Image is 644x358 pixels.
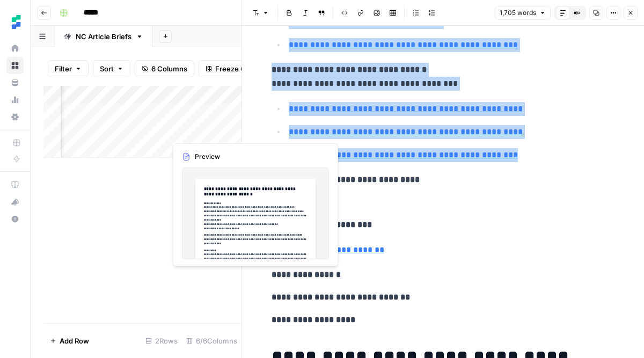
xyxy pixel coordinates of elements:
a: Settings [6,108,24,126]
a: NC Article Briefs [55,26,152,47]
a: Browse [6,57,24,74]
span: Sort [100,63,114,74]
div: 6/6 Columns [182,332,241,349]
div: What's new? [7,194,23,210]
a: AirOps Academy [6,176,24,193]
span: 1,705 words [500,8,536,18]
span: 6 Columns [151,63,187,74]
button: Add Row [43,332,96,349]
span: Add Row [60,335,89,346]
button: 1,705 words [495,6,551,20]
span: Filter [55,63,72,74]
button: Workspace: Ten Speed [6,9,24,35]
div: NC Article Briefs [76,31,131,42]
div: 2 Rows [141,332,182,349]
img: Ten Speed Logo [6,12,26,32]
button: Help + Support [6,210,24,228]
button: Sort [93,60,130,77]
button: Freeze Columns [199,60,277,77]
button: 6 Columns [135,60,194,77]
span: Freeze Columns [215,63,270,74]
button: What's new? [6,193,24,210]
button: Filter [48,60,89,77]
a: Home [6,40,24,57]
a: Your Data [6,74,24,91]
a: Usage [6,91,24,108]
